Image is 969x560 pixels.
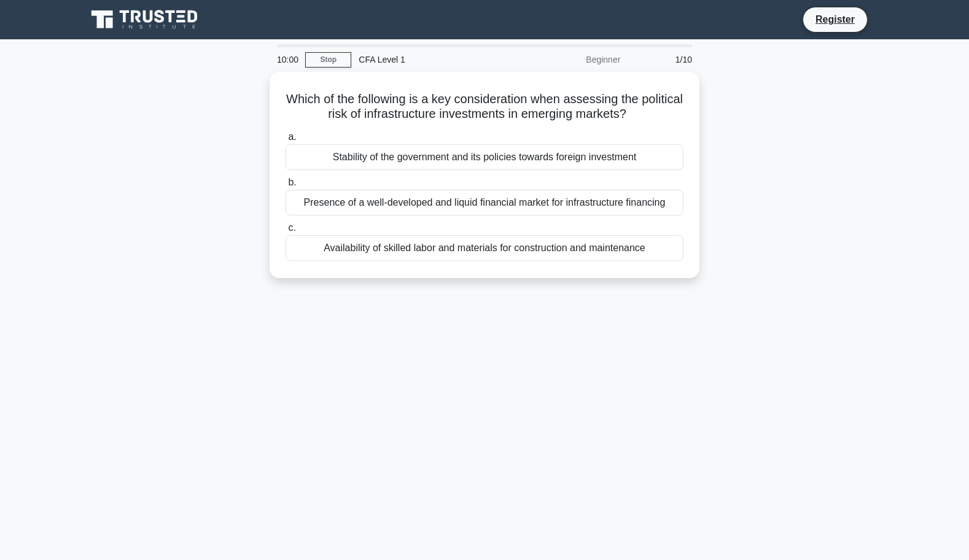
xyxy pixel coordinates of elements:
div: Beginner [520,47,628,72]
h5: Which of the following is a key consideration when assessing the political risk of infrastructure... [284,91,685,122]
div: Presence of a well-developed and liquid financial market for infrastructure financing [286,190,683,216]
div: CFA Level 1 [351,47,520,72]
div: Availability of skilled labor and materials for construction and maintenance [286,235,683,261]
div: 10:00 [270,47,305,72]
div: 1/10 [628,47,699,72]
span: c. [288,222,295,233]
span: b. [288,177,296,187]
div: Stability of the government and its policies towards foreign investment [286,144,683,170]
span: a. [288,131,296,142]
a: Stop [305,52,351,68]
a: Register [808,12,862,27]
